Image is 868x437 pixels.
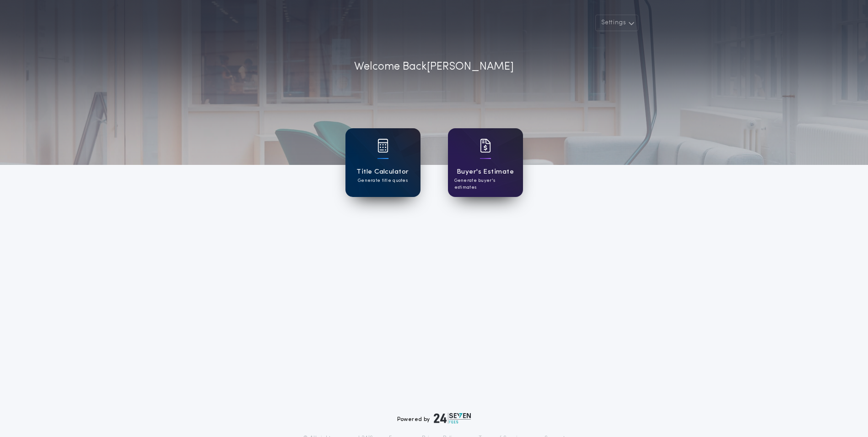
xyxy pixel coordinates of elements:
[356,167,409,177] h1: Title Calculator
[480,139,491,153] img: card icon
[595,15,638,31] button: Settings
[358,177,408,184] p: Generate title quotes
[448,128,523,197] a: card iconBuyer's EstimateGenerate buyer's estimates
[457,167,514,177] h1: Buyer's Estimate
[354,59,514,75] p: Welcome Back [PERSON_NAME]
[345,128,421,197] a: card iconTitle CalculatorGenerate title quotes
[434,413,471,424] img: logo
[397,413,471,424] div: Powered by
[454,177,517,191] p: Generate buyer's estimates
[377,139,388,153] img: card icon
